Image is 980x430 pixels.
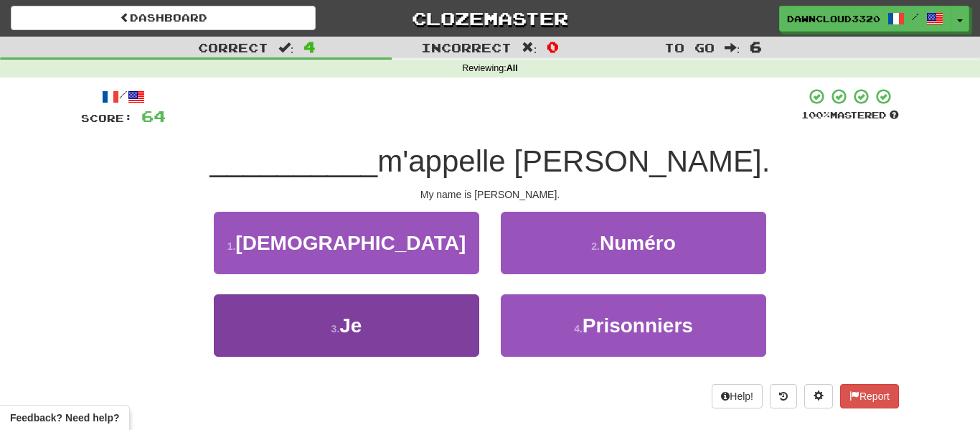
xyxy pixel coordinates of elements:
span: 4 [303,38,316,55]
strong: All [507,63,518,73]
a: Clozemaster [337,6,642,31]
span: 6 [750,38,762,55]
div: Mastered [801,109,899,122]
a: Dashboard [11,6,316,30]
span: Prisonniers [583,314,693,337]
small: 2 . [591,240,600,252]
span: To go [664,40,715,55]
span: 64 [141,107,166,125]
span: m'appelle [PERSON_NAME]. [377,144,770,178]
button: Help! [712,384,763,408]
div: / [81,88,166,106]
button: 2.Numéro [501,212,766,274]
span: 0 [547,38,559,55]
span: 100 % [801,109,830,121]
button: 3.Je [214,294,479,357]
span: __________ [210,144,378,178]
small: 1 . [227,240,236,252]
span: Numéro [600,232,676,254]
span: Score: [81,112,133,124]
span: / [912,11,919,22]
span: : [522,42,537,54]
span: Je [339,314,362,337]
button: 4.Prisonniers [501,294,766,357]
button: 1.[DEMOGRAPHIC_DATA] [214,212,479,274]
button: Report [840,384,899,408]
small: 4 . [574,323,583,335]
span: Open feedback widget [10,411,119,425]
span: Correct [198,40,268,55]
span: : [725,42,740,54]
span: Incorrect [421,40,512,55]
span: DawnCloud3320 [787,12,880,25]
span: : [278,42,294,54]
a: DawnCloud3320 / [779,6,951,32]
button: Round history (alt+y) [770,384,797,408]
small: 3 . [331,323,340,335]
span: [DEMOGRAPHIC_DATA] [235,232,466,254]
div: My name is [PERSON_NAME]. [81,187,899,202]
